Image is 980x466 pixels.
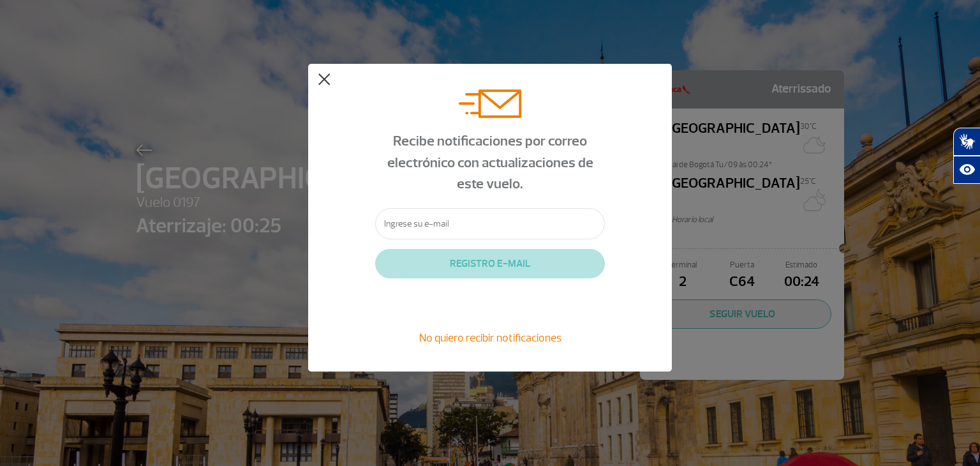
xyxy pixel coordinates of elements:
div: Plugin de acessibilidade da Hand Talk. [953,128,980,184]
button: Abrir tradutor de língua de sinais. [953,128,980,156]
button: Abrir recursos assistivos. [953,156,980,184]
span: Recibe notificaciones por correo electrónico con actualizaciones de este vuelo. [387,132,593,193]
button: REGISTRO E-MAIL [375,249,605,278]
span: No quiero recibir notificaciones [419,331,561,345]
input: Ingrese su e-mail [375,208,605,239]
